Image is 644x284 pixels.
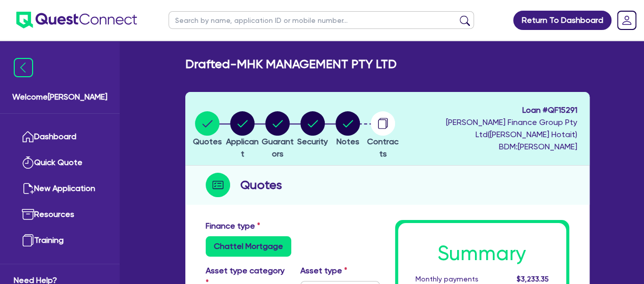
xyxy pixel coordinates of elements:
[14,150,106,176] a: Quick Quote
[12,91,107,103] span: Welcome [PERSON_NAME]
[415,241,549,266] h1: Summary
[613,7,640,34] a: Dropdown toggle
[206,220,260,232] label: Finance type
[206,173,230,197] img: step-icon
[260,111,295,161] button: Guarantors
[297,137,328,146] span: Security
[403,104,577,116] span: Loan # QF15291
[193,137,222,146] span: Quotes
[226,137,259,159] span: Applicant
[22,208,34,220] img: resources
[446,117,577,139] span: [PERSON_NAME] Finance Group Pty Ltd ( [PERSON_NAME] Hotait )
[206,236,291,257] label: Chattel Mortgage
[335,111,360,148] button: Notes
[403,141,577,153] span: BDM: [PERSON_NAME]
[14,124,106,150] a: Dashboard
[367,137,399,159] span: Contracts
[22,156,34,169] img: quick-quote
[366,111,401,161] button: Contracts
[300,265,347,277] label: Asset type
[14,202,106,228] a: Resources
[225,111,260,161] button: Applicant
[16,12,137,28] img: quest-connect-logo-blue
[337,137,359,146] span: Notes
[262,137,294,159] span: Guarantors
[192,111,222,148] button: Quotes
[513,11,611,30] a: Return To Dashboard
[297,111,328,148] button: Security
[22,182,34,195] img: new-application
[22,234,34,246] img: training
[169,11,474,29] input: Search by name, application ID or mobile number...
[14,176,106,202] a: New Application
[516,275,548,283] span: $3,233.35
[14,58,33,77] img: icon-menu-close
[240,176,282,194] h2: Quotes
[185,57,397,72] h2: Drafted - MHK MANAGEMENT PTY LTD
[14,228,106,254] a: Training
